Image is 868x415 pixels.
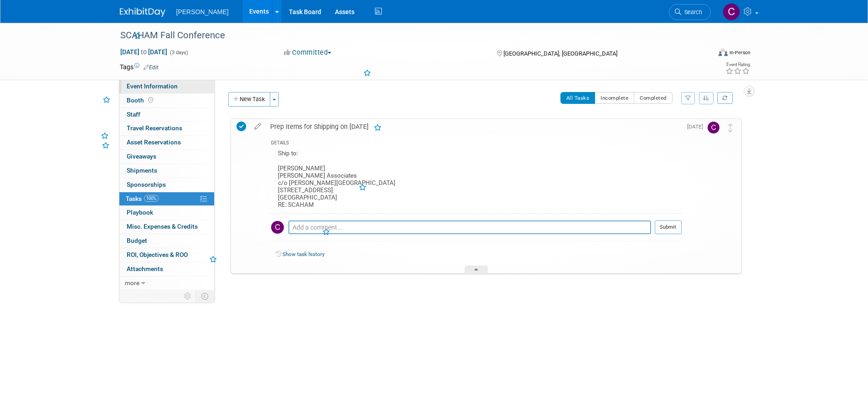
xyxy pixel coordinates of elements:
[127,265,163,272] span: Attachments
[127,111,140,118] span: Staff
[120,62,159,72] td: Tags
[127,124,182,132] span: Travel Reservations
[228,92,270,107] button: New Task
[119,164,214,178] a: Shipments
[127,181,166,188] span: Sponsorships
[271,221,284,234] img: Chris Cobb
[120,8,165,17] img: ExhibitDay
[728,123,733,132] i: Move task
[719,49,728,56] img: Format-Inperson.png
[723,3,740,20] img: Chris Cobb
[595,92,634,104] button: Incomplete
[271,140,682,148] div: DETAILS
[119,150,214,164] a: Giveaways
[144,195,159,202] span: 100%
[119,192,214,206] a: Tasks100%
[119,206,214,220] a: Playbook
[180,290,196,302] td: Personalize Event Tab Strip
[119,136,214,149] a: Asset Reservations
[127,209,153,216] span: Playbook
[681,9,702,15] span: Search
[119,234,214,248] a: Budget
[503,50,617,57] span: [GEOGRAPHIC_DATA], [GEOGRAPHIC_DATA]
[271,148,682,213] div: Ship to: [PERSON_NAME] [PERSON_NAME] Associates c/o [PERSON_NAME][GEOGRAPHIC_DATA] [STREET_ADDRES...
[119,248,214,262] a: ROI, Objectives & ROO
[119,80,214,93] a: Event Information
[119,108,214,122] a: Staff
[146,97,155,103] span: Booth not reserved yet
[687,123,708,130] span: [DATE]
[717,92,733,104] a: Refresh
[117,27,697,44] div: SCAHAM Fall Conference
[281,48,335,57] button: Committed
[195,290,214,302] td: Toggle Event Tabs
[708,122,719,133] img: Chris Cobb
[127,153,156,160] span: Giveaways
[119,277,214,290] a: more
[119,178,214,192] a: Sponsorships
[120,48,168,56] span: [DATE] [DATE]
[127,82,178,90] span: Event Information
[169,50,188,56] span: (3 days)
[655,220,682,234] button: Submit
[125,279,139,287] span: more
[176,8,229,15] span: [PERSON_NAME]
[657,47,751,61] div: Event Format
[127,251,188,258] span: ROI, Objectives & ROO
[250,123,266,131] a: edit
[126,195,159,202] span: Tasks
[119,122,214,135] a: Travel Reservations
[119,220,214,234] a: Misc. Expenses & Credits
[144,64,159,71] a: Edit
[266,119,682,134] div: Prep Items for Shipping on [DATE]
[139,48,148,56] span: to
[127,223,198,230] span: Misc. Expenses & Credits
[669,4,711,20] a: Search
[729,49,750,56] div: In-Person
[282,251,324,257] a: Show task history
[127,167,157,174] span: Shipments
[127,237,147,244] span: Budget
[127,138,181,146] span: Asset Reservations
[725,62,750,67] div: Event Rating
[119,262,214,276] a: Attachments
[127,97,155,104] span: Booth
[119,94,214,108] a: Booth
[634,92,673,104] button: Completed
[560,92,596,104] button: All Tasks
